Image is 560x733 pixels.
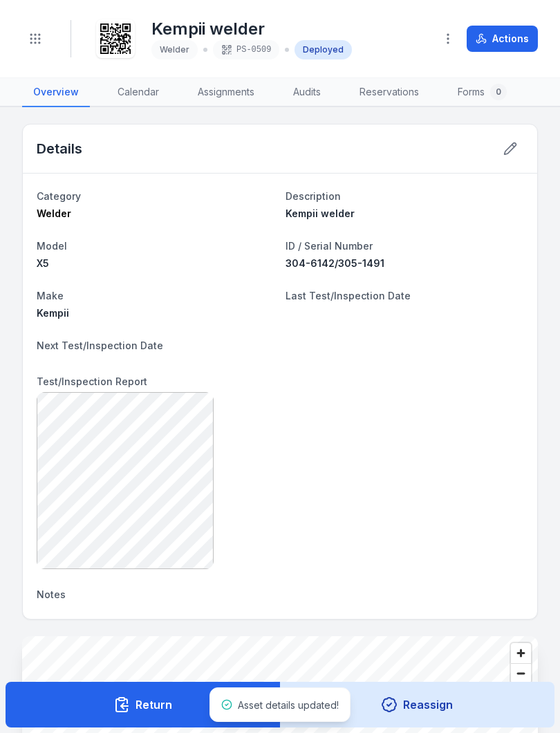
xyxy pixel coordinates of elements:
[160,44,189,55] span: Welder
[467,26,538,52] button: Actions
[37,588,66,600] span: Notes
[187,78,265,107] a: Assignments
[280,682,555,727] button: Reassign
[238,699,339,711] span: Asset details updated!
[22,26,48,52] button: Toggle navigation
[37,307,69,319] span: Kempii
[348,78,430,107] a: Reservations
[37,240,67,252] span: Model
[37,290,64,301] span: Make
[37,257,49,269] span: X5
[37,190,81,202] span: Category
[37,340,163,351] span: Next Test/Inspection Date
[490,84,507,100] div: 0
[37,375,147,387] span: Test/Inspection Report
[22,78,90,107] a: Overview
[6,682,281,727] button: Return
[447,78,518,107] a: Forms0
[286,190,341,202] span: Description
[106,78,170,107] a: Calendar
[286,207,355,219] span: Kempii welder
[286,240,373,252] span: ID / Serial Number
[282,78,332,107] a: Audits
[511,643,531,663] button: Zoom in
[37,207,71,219] span: Welder
[213,40,279,59] div: PS-0509
[37,139,82,158] h2: Details
[295,40,352,59] div: Deployed
[511,663,531,683] button: Zoom out
[286,290,411,301] span: Last Test/Inspection Date
[286,257,384,269] span: 304-6142/305-1491
[151,18,352,40] h1: Kempii welder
